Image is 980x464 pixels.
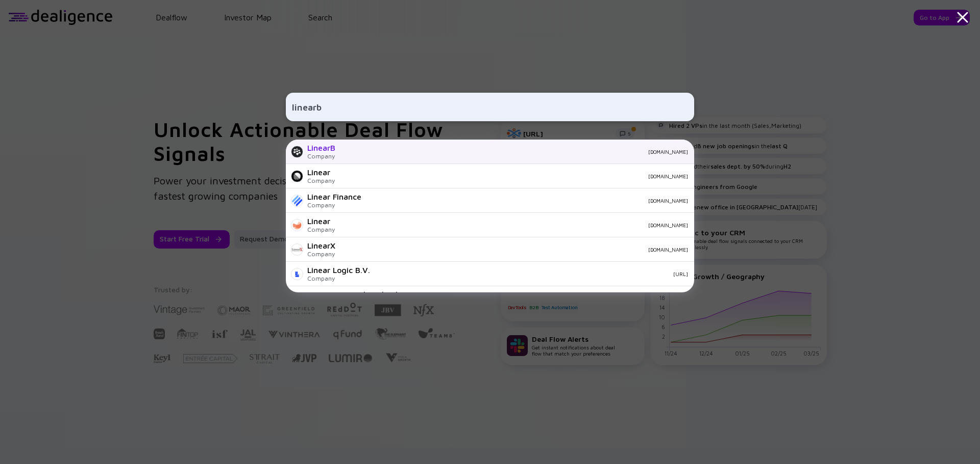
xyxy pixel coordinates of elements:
div: [DOMAIN_NAME] [343,173,688,179]
div: Company [307,177,335,184]
div: Linear [307,216,335,226]
div: Linear Finance [307,192,361,201]
div: [URL] [378,271,688,277]
div: [DOMAIN_NAME] [343,222,688,228]
div: LinearX [307,241,335,250]
div: Company [307,250,335,258]
div: Linear [307,168,335,177]
div: Linear Logic B.V. [307,265,370,275]
div: Company [307,275,370,282]
div: [DOMAIN_NAME] [344,149,688,155]
div: [DOMAIN_NAME] [344,247,688,253]
div: Company [307,152,335,160]
div: Company [307,226,335,233]
input: Search Company or Investor... [292,98,688,116]
div: Linear Financial Technologies [307,290,418,299]
div: LinearB [307,143,335,152]
div: Company [307,201,361,209]
div: [DOMAIN_NAME] [370,198,688,204]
